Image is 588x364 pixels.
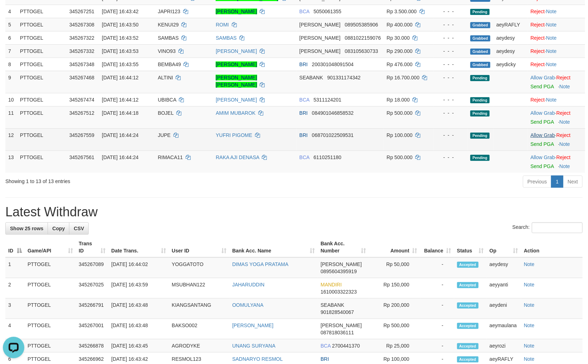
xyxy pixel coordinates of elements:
a: Send PGA [530,119,554,125]
td: aeydicky [494,58,528,71]
div: - - - [436,109,465,117]
span: 345267322 [69,35,94,41]
td: 12 [5,128,17,151]
span: RIMACA11 [158,154,183,160]
span: Grabbed [470,22,490,28]
td: · [528,93,585,106]
span: Pending [470,110,490,117]
td: PTTOGEL [25,257,76,278]
span: Copy 6110251180 to clipboard [314,154,342,160]
td: 5 [5,18,17,31]
span: Grabbed [470,35,490,41]
td: - [420,278,454,299]
a: Allow Grab [530,110,555,116]
td: MSUBHAN122 [169,278,229,299]
a: RAKA AJI DENASA [216,154,259,160]
div: - - - [436,132,465,139]
span: BRI [299,132,308,138]
span: 345267332 [69,48,94,54]
a: [PERSON_NAME] [216,97,257,103]
td: 345266878 [76,339,108,353]
a: Note [546,48,557,54]
td: [DATE] 16:43:48 [108,299,169,319]
td: PTTOGEL [17,71,67,93]
span: Accepted [457,323,479,329]
a: Next [563,176,583,188]
span: · [530,75,556,80]
td: YOGGATOTO [169,257,229,278]
h1: Latest Withdraw [5,205,583,219]
span: · [530,110,556,116]
span: CSV [74,226,84,231]
th: Bank Acc. Number: activate to sort column ascending [318,237,369,257]
a: AMIM MUBAROK [216,110,255,116]
span: 345267559 [69,132,94,138]
span: 345267468 [69,75,94,80]
span: Rp 30.000 [387,35,410,41]
a: Allow Grab [530,154,555,160]
td: 11 [5,106,17,128]
input: Search: [532,222,583,233]
td: 13 [5,151,17,173]
span: Grabbed [470,49,490,55]
th: User ID: activate to sort column ascending [169,237,229,257]
td: 345267001 [76,319,108,339]
span: Copy 2700441370 to clipboard [332,343,360,349]
span: [DATE] 16:44:24 [102,154,138,160]
a: OOMULYANA [232,302,263,308]
a: Copy [48,222,69,235]
a: [PERSON_NAME] [216,62,257,67]
button: Open LiveChat chat widget [3,3,24,24]
span: KENUI29 [158,22,178,28]
td: PTTOGEL [17,106,67,128]
span: Accepted [457,262,479,268]
th: Amount: activate to sort column ascending [369,237,420,257]
td: PTTOGEL [17,44,67,58]
span: Rp 18.000 [387,97,410,103]
a: Note [546,62,557,67]
td: 345266791 [76,299,108,319]
span: Copy 5050061355 to clipboard [314,9,342,14]
span: [DATE] 16:44:12 [102,97,138,103]
td: PTTOGEL [25,299,76,319]
a: Reject [557,110,571,116]
td: 345267025 [76,278,108,299]
a: Allow Grab [530,75,555,80]
div: - - - [436,61,465,68]
span: 345267512 [69,110,94,116]
td: 4 [5,5,17,18]
span: Copy 901331174342 to clipboard [327,75,361,80]
a: Send PGA [530,141,554,147]
td: 2 [5,278,25,299]
a: Reject [557,154,571,160]
span: 345267308 [69,22,94,28]
span: BOJEL [158,110,173,116]
div: - - - [436,48,465,55]
span: 345267561 [69,154,94,160]
td: 7 [5,44,17,58]
a: Reject [530,97,545,103]
span: UBIBCA [158,97,176,103]
span: [DATE] 16:44:24 [102,132,138,138]
th: Bank Acc. Name: activate to sort column ascending [229,237,318,257]
span: Copy [52,226,65,231]
a: [PERSON_NAME] [PERSON_NAME] [216,75,257,88]
span: Copy 901828540067 to clipboard [320,309,354,315]
td: Rp 50,000 [369,257,420,278]
td: · [528,31,585,44]
div: - - - [436,8,465,15]
td: [DATE] 16:43:59 [108,278,169,299]
a: Reject [530,48,545,54]
th: Balance: activate to sort column ascending [420,237,454,257]
td: · [528,18,585,31]
a: Note [546,9,557,14]
th: Action [521,237,583,257]
th: Status: activate to sort column ascending [454,237,487,257]
span: [PERSON_NAME] [299,48,340,54]
a: Note [546,35,557,41]
a: [PERSON_NAME] [216,9,257,14]
span: Pending [470,155,490,161]
span: Rp 500.000 [387,154,412,160]
span: VINO93 [158,48,176,54]
span: Rp 500.000 [387,110,412,116]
